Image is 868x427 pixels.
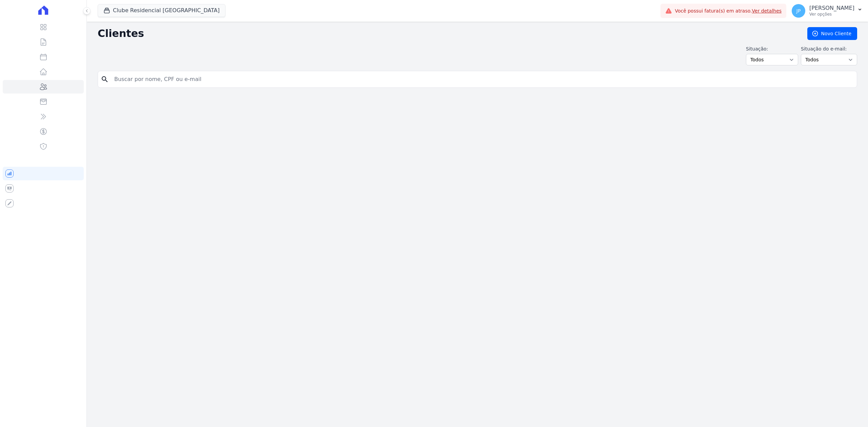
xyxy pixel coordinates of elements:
[110,73,854,86] input: Buscar por nome, CPF ou e-mail
[809,5,854,12] p: [PERSON_NAME]
[98,27,796,40] h2: Clientes
[801,45,857,53] label: Situação do e-mail:
[98,4,225,17] button: Clube Residencial [GEOGRAPHIC_DATA]
[746,45,798,53] label: Situação:
[675,7,782,15] span: Você possui fatura(s) em atraso.
[101,75,109,83] i: search
[807,27,857,40] a: Novo Cliente
[796,8,801,13] span: JP
[809,12,854,17] p: Ver opções
[752,8,782,14] a: Ver detalhes
[786,1,868,20] button: JP [PERSON_NAME] Ver opções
